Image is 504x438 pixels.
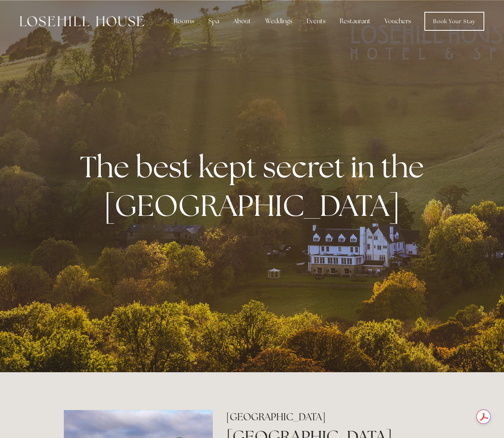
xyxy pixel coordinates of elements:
a: Vouchers [378,13,417,29]
a: Book Your Stay [424,12,484,31]
div: Rooms [167,13,201,29]
div: Events [300,13,332,29]
div: Spa [202,13,225,29]
div: Restaurant [333,13,377,29]
div: About [227,13,257,29]
img: Losehill House [20,16,144,26]
h2: [GEOGRAPHIC_DATA] [226,410,440,424]
div: Weddings [259,13,299,29]
strong: The best kept secret in the [GEOGRAPHIC_DATA] [80,147,430,225]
